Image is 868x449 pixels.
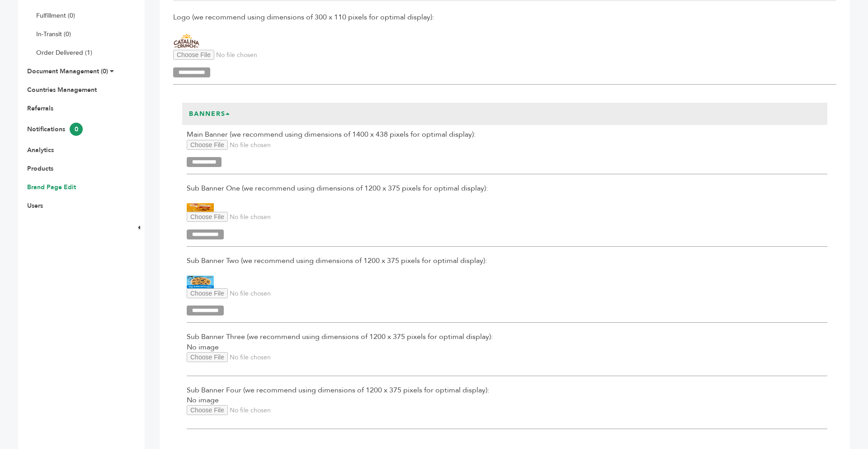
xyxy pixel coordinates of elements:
[27,201,43,210] a: Users
[187,256,827,266] span: Sub Banner Two (we recommend using dimensions of 1200 x 375 pixels for optimal display):
[27,146,54,154] a: Analytics
[27,164,53,173] a: Products
[187,276,214,288] img: Catalina Snacks
[173,33,200,50] img: Catalina Snacks
[182,103,237,125] h3: Banners
[173,12,836,22] span: Logo (we recommend using dimensions of 300 x 110 pixels for optimal display):
[187,203,214,212] img: Catalina Snacks
[187,385,827,429] div: No image
[187,332,827,342] span: Sub Banner Three (we recommend using dimensions of 1200 x 375 pixels for optimal display):
[36,48,92,57] a: Order Delivered (1)
[187,332,827,376] div: No image
[36,30,71,38] a: In-Transit (0)
[27,125,83,134] a: Notifications0
[187,385,827,395] span: Sub Banner Four (we recommend using dimensions of 1200 x 375 pixels for optimal display):
[187,129,827,139] span: Main Banner (we recommend using dimensions of 1400 x 438 pixels for optimal display):
[27,67,108,76] a: Document Management (0)
[27,183,76,191] a: Brand Page Edit
[36,11,75,20] a: Fulfillment (0)
[70,123,83,136] span: 0
[27,86,97,94] a: Countries Management
[27,104,53,113] a: Referrals
[187,183,827,193] span: Sub Banner One (we recommend using dimensions of 1200 x 375 pixels for optimal display):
